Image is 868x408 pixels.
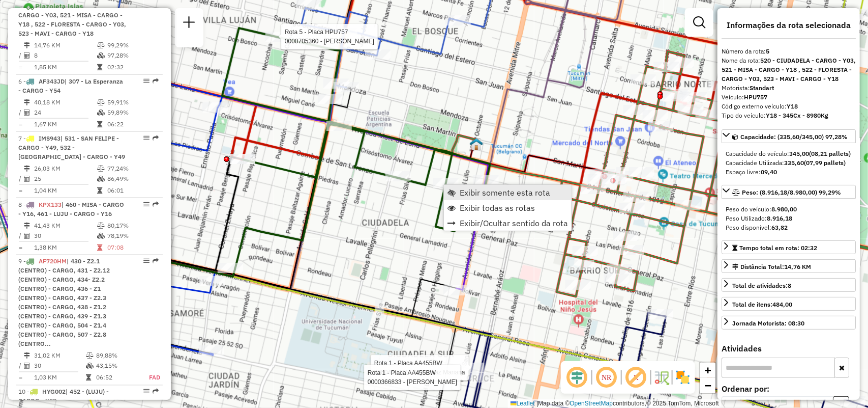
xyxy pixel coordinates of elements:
td: 31,02 KM [34,351,85,361]
span: 9 - [18,258,110,348]
div: Total de itens: [732,300,792,309]
strong: 8 [788,282,791,289]
span: Exibir/Ocultar sentido da rota [460,219,568,227]
div: Capacidade do veículo: [726,149,852,158]
i: Distância Total [24,166,30,172]
i: % de utilização da cubagem [97,110,105,116]
span: | 307 - La Esperanza - CARGO - Y54 [18,77,123,94]
span: Exibir todas as rotas [460,204,535,212]
td: 99,29% [107,40,158,50]
a: Zoom out [700,378,715,393]
em: Rota exportada [153,201,159,207]
td: / [18,174,23,184]
td: 80,17% [107,221,158,231]
td: / [18,231,23,241]
strong: 520 - CIUDADELA - CARGO - Y03, 521 - MISA - CARGO - Y18 , 522 - FLORESTA - CARGO - Y03, 523 - MAV... [722,57,856,83]
span: AF343JD [39,77,65,85]
a: Exibir filtros [689,12,709,33]
label: Ordenar por: [722,383,856,395]
span: Tempo total em rota: 02:32 [739,244,817,252]
strong: (08,21 pallets) [809,150,851,157]
span: IMS943 [39,134,61,142]
h4: Informações da rota selecionada [722,20,856,30]
span: 14,76 KM [784,263,811,270]
li: Exibir todas as rotas [444,200,572,215]
td: 43,15% [96,361,138,371]
td: FAD [138,373,161,383]
td: 77,24% [107,164,158,174]
img: Exibir/Ocultar setores [675,369,691,386]
td: 1,04 KM [34,185,97,196]
span: Capacidade: (335,60/345,00) 97,28% [740,133,848,141]
strong: 345,00 [789,150,809,157]
i: % de utilização da cubagem [86,363,94,369]
td: 1,03 KM [34,373,85,383]
td: = [18,242,23,253]
span: 6 - [18,77,123,94]
a: Peso: (8.916,18/8.980,00) 99,29% [722,185,856,199]
i: % de utilização do peso [97,166,105,172]
div: Nome da rota: [722,56,856,84]
a: Capacidade: (335,60/345,00) 97,28% [722,129,856,143]
div: Número da rota: [722,47,856,56]
div: Distância Total: [732,262,811,271]
em: Opções [143,78,149,84]
i: % de utilização do peso [97,42,105,48]
a: Zoom in [700,363,715,378]
span: HYG002 [42,388,66,396]
div: Veículo: [722,93,856,102]
i: Tempo total em rota [86,375,91,381]
span: AF720HM [39,258,67,265]
div: Peso disponível: [726,223,852,232]
td: 89,88% [96,351,138,361]
em: Rota exportada [153,389,159,395]
div: Motorista: [722,84,856,93]
td: = [18,119,23,129]
td: 86,49% [107,174,158,184]
span: Exibir somente esta rota [460,188,550,197]
img: UDC - Tucuman [470,138,483,151]
div: Espaço livre: [726,168,852,177]
em: Opções [143,135,149,141]
span: Exibir rótulo [624,365,648,390]
li: Exibir somente esta rota [444,185,572,200]
i: % de utilização da cubagem [97,52,105,59]
em: Opções [143,258,149,264]
span: Peso do veículo: [726,205,797,213]
td: 02:32 [107,62,158,72]
i: Tempo total em rota [97,187,102,194]
em: Rota exportada [153,258,159,264]
strong: Standart [750,84,774,92]
a: Nova sessão e pesquisa [179,12,199,35]
i: Total de Atividades [24,363,30,369]
td: / [18,107,23,118]
span: Ocultar deslocamento [565,365,589,390]
td: 1,38 KM [34,242,97,253]
div: Peso: (8.916,18/8.980,00) 99,29% [722,201,856,236]
td: 30 [34,361,85,371]
div: Tipo do veículo: [722,111,856,120]
i: Distância Total [24,353,30,359]
td: 06:52 [96,373,138,383]
span: Peso: (8.916,18/8.980,00) 99,29% [742,188,841,196]
span: 8 - [18,201,124,217]
i: Tempo total em rota [97,64,102,70]
td: = [18,62,23,72]
span: 10 - [18,388,109,405]
a: Total de itens:484,00 [722,297,856,311]
td: 8 [34,50,97,61]
div: Map data © contributors,© 2025 TomTom, Microsoft [508,399,722,408]
h4: Atividades [722,344,856,353]
em: Opções [143,201,149,207]
td: 59,89% [107,107,158,118]
td: 1,67 KM [34,119,97,129]
em: Opções [143,389,149,395]
td: 41,43 KM [34,221,97,231]
i: % de utilização da cubagem [97,176,105,182]
i: Distância Total [24,223,30,229]
span: | 460 - MISA - CARGO - Y16, 461 - LUJU - CARGO - Y16 [18,201,124,217]
td: 24 [34,107,97,118]
span: | 520 - CIUDADELA - CARGO - Y03, 521 - MISA - CARGO - Y18 , 522 - FLORESTA - CARGO - Y03, 523 - M... [18,2,126,37]
strong: 8.916,18 [767,214,792,222]
td: 40,18 KM [34,97,97,107]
